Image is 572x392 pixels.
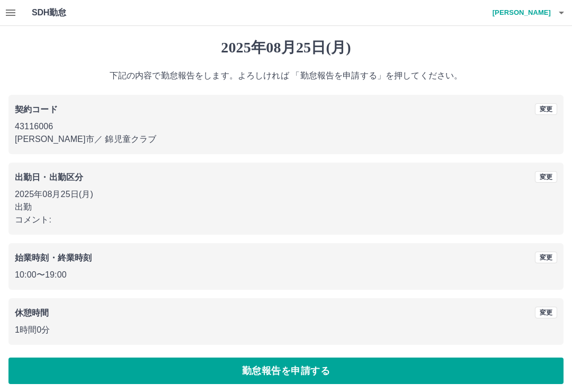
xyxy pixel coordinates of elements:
b: 出勤日・出勤区分 [15,173,83,182]
p: 出勤 [15,201,557,213]
button: 変更 [535,103,557,115]
button: 変更 [535,252,557,263]
b: 始業時刻・終業時刻 [15,253,92,262]
h1: 2025年08月25日(月) [8,39,564,57]
button: 変更 [535,171,557,183]
p: 2025年08月25日(月) [15,188,557,201]
p: 1時間0分 [15,324,557,336]
p: 下記の内容で勤怠報告をします。よろしければ 「勤怠報告を申請する」を押してください。 [8,69,564,82]
b: 休憩時間 [15,308,49,317]
p: 43116006 [15,120,557,133]
button: 勤怠報告を申請する [8,358,564,384]
button: 変更 [535,307,557,318]
p: コメント: [15,213,557,226]
b: 契約コード [15,105,58,114]
p: 10:00 〜 19:00 [15,269,557,281]
p: [PERSON_NAME]市 ／ 錦児童クラブ [15,133,557,146]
